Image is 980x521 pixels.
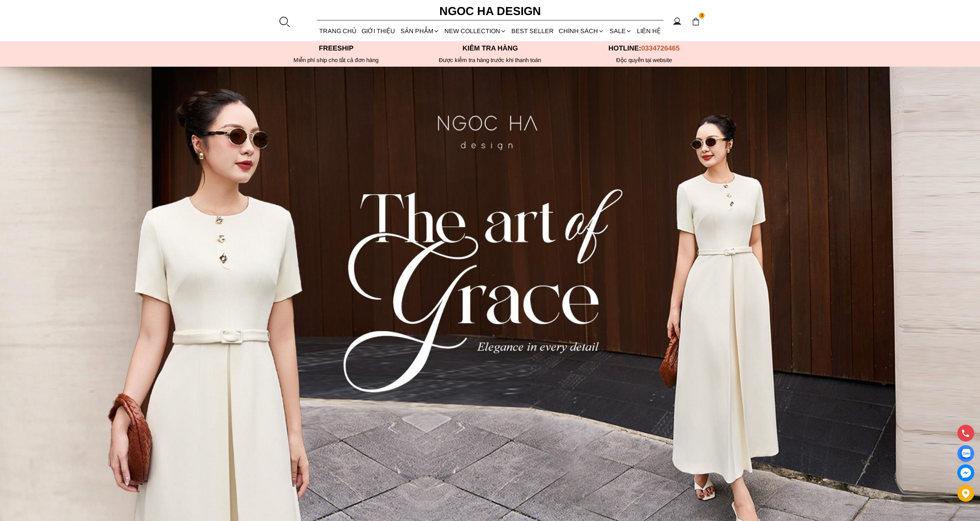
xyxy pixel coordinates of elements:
span: 3 [699,13,705,19]
a: NEW COLLECTION [442,21,509,41]
a: messenger [957,464,974,481]
p: Được kiểm tra hàng trước khi thanh toán [413,57,567,64]
p: Hotline: [567,44,721,52]
div: Chính sách [556,21,607,41]
span: 0334726465 [641,44,680,52]
p: Freeship [259,44,413,52]
a: LIÊN HỆ [634,21,663,41]
div: Miễn phí ship cho tất cả đơn hàng [259,57,413,64]
a: GIỚI THIỆU [359,21,398,41]
a: BEST SELLER [509,21,556,41]
h6: Độc quyền tại website [567,57,721,64]
a: SALE [607,21,634,41]
div: SẢN PHẨM [398,21,442,41]
font: Kiểm tra hàng [462,44,518,52]
a: Ngoc Ha Design [432,2,548,20]
img: img-CART-ICON-ksit0nf1 [692,17,700,26]
a: TRANG CHỦ [317,21,359,41]
img: Display image [961,449,970,459]
a: Display image [957,445,974,462]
